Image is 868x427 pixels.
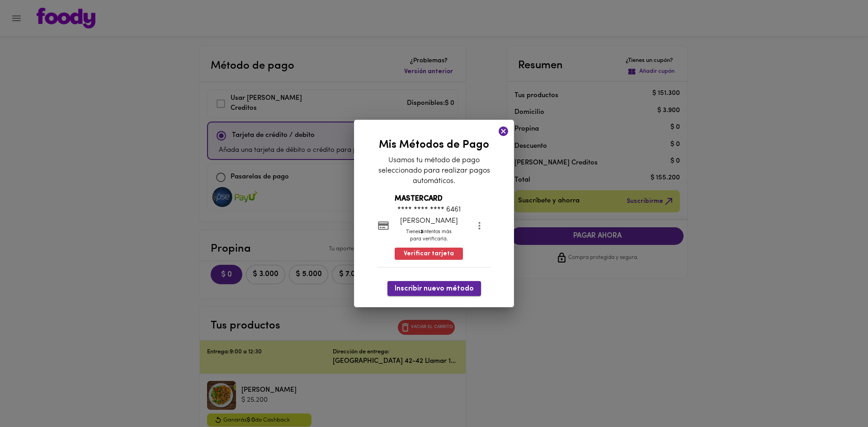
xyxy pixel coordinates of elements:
button: Verificar tarjeta [395,248,463,260]
span: Verificar tarjeta [404,249,454,258]
b: 3 [420,230,423,235]
p: Usamos tu método de pago seleccionado para realizar pagos automáticos. [377,155,491,187]
span: Inscribir nuevo método [395,285,474,293]
button: Inscribir nuevo método [387,281,481,296]
p: [PERSON_NAME] [395,216,463,226]
h1: Mis Métodos de Pago [379,139,489,151]
button: more [468,215,491,237]
p: Tienes intentos más para verificarla. [395,229,463,243]
b: MASTERCARD [395,195,443,202]
iframe: Messagebird Livechat Widget [816,375,859,418]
